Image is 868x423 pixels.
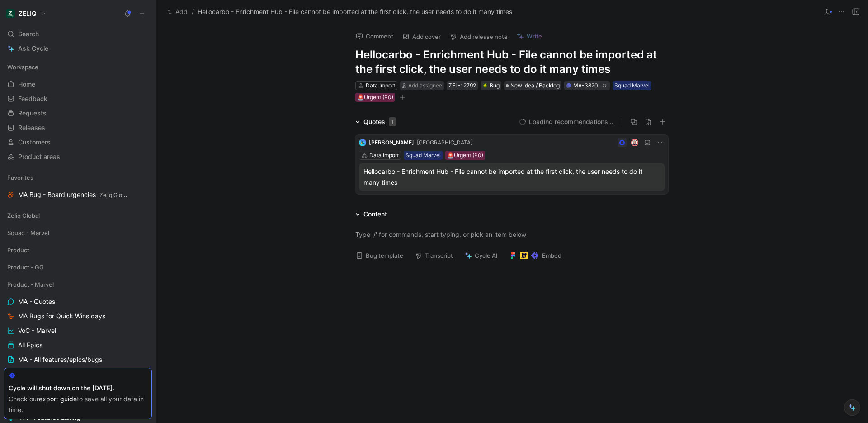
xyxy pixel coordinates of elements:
span: MA Bug - Board urgencies [18,190,128,200]
div: Squad - Marvel [4,226,152,240]
a: VoC - Marvel [4,324,152,337]
a: MA - All features/epics/bugs [4,353,152,366]
h1: Hellocarbo - Enrichment Hub - File cannot be imported at the first click, the user needs to do it... [355,48,668,77]
a: MA - Quotes [4,295,152,308]
span: Squad - Marvel [7,228,49,237]
span: / [192,6,194,17]
span: Releases [18,123,45,132]
div: Bug [482,81,500,90]
div: Favorites [4,171,152,184]
span: Product areas [18,152,60,161]
div: Quotes [363,116,396,127]
button: Add cover [398,30,445,43]
span: · [GEOGRAPHIC_DATA] [414,139,472,146]
button: Loading recommendations... [519,116,613,127]
button: Write [513,30,546,43]
a: Product areas [4,150,152,163]
span: Zeliq Global [99,192,130,198]
button: Add release note [446,30,512,43]
span: New idea / Backlog [510,81,560,90]
div: Hellocarbo - Enrichment Hub - File cannot be imported at the first click, the user needs to do it... [363,166,660,188]
a: MA Bugs for Quick Wins days [4,309,152,323]
div: 🚨Urgent (P0) [447,151,483,160]
div: Search [4,27,152,41]
a: Customers [4,135,152,149]
div: Squad Marvel [406,151,441,160]
button: Cycle AI [461,249,502,262]
span: Requests [18,109,47,118]
div: Cycle will shut down on the [DATE]. [9,383,147,394]
div: Content [352,209,391,220]
div: Product - GG [4,260,152,277]
span: Search [18,29,39,39]
div: Zeliq Global [4,209,152,225]
a: Requests [4,106,152,120]
div: Quotes1 [352,116,400,127]
span: Add assignee [408,82,442,89]
a: All Epics [4,338,152,352]
div: Data Import [369,151,399,160]
button: Embed [505,249,566,262]
button: Add [165,6,190,17]
div: Product [4,243,152,257]
span: Product - Marvel [7,280,54,289]
div: Data Import [366,81,395,90]
span: Ask Cycle [18,43,48,54]
a: export guide [39,395,77,403]
img: logo [359,139,366,146]
button: Transcript [411,249,457,262]
button: ZELIQZELIQ [4,7,48,20]
button: Bug template [352,249,407,262]
div: Squad - Marvel [4,226,152,242]
span: MA Bugs for Quick Wins days [18,312,105,321]
span: MA - All features/epics/bugs [18,355,102,364]
img: avatar [632,140,638,146]
a: Releases [4,121,152,135]
img: 🪲 [482,83,488,88]
div: 🪲Bug [481,81,501,90]
a: Home [4,77,152,91]
span: [PERSON_NAME] [369,139,414,146]
span: Product - GG [7,263,44,272]
div: New idea / Backlog [504,81,561,90]
span: All Epics [18,341,42,350]
div: ZEL-12792 [448,81,476,90]
img: ZELIQ [6,9,15,18]
div: Product [4,243,152,260]
a: Ask Cycle [4,42,152,55]
a: MA Bug - Board urgenciesZeliq Global [4,188,152,202]
a: Feedback [4,92,152,106]
span: MA - Quotes [18,297,55,306]
div: Squad Marvel [614,81,650,90]
div: 1 [389,117,396,126]
span: VoC - Marvel [18,326,56,335]
span: Product [7,245,29,255]
div: 🚨Urgent (P0) [357,93,393,102]
span: Feedback [18,94,47,103]
span: Hellocarbo - Enrichment Hub - File cannot be imported at the first click, the user needs to do it... [198,6,512,17]
span: Favorites [7,173,33,182]
div: Content [363,209,387,220]
div: Product - Marvel [4,278,152,291]
span: Zeliq Global [7,211,40,220]
span: Customers [18,138,51,147]
div: MA-3820 [573,81,598,90]
span: Workspace [7,62,38,72]
div: Workspace [4,60,152,74]
div: Check our to save all your data in time. [9,394,147,415]
div: Zeliq Global [4,209,152,222]
button: Comment [352,30,397,43]
span: Home [18,80,35,89]
div: Product - GG [4,260,152,274]
h1: ZELIQ [19,10,37,18]
span: Write [527,32,542,40]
